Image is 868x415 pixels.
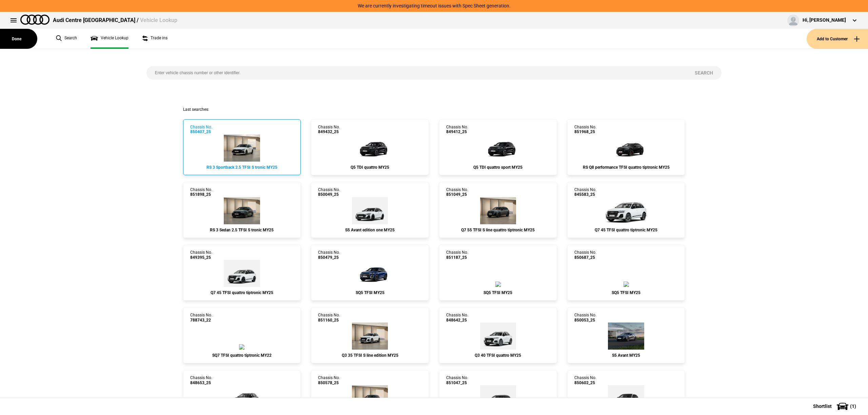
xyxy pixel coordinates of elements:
span: 851047_25 [446,380,468,385]
span: 848642_25 [446,318,468,323]
div: Q7 45 TFSI quattro tiptronic MY25 [190,290,294,295]
span: 851160_25 [318,318,340,323]
img: Audi_F3BCCX_25LE_FZ_2Y2Y_3FU_6FJ_3S2_V72_WN8_(Nadin:_3FU_3S2_6FJ_C62_V72_WN8)_ext.png [352,323,388,350]
span: Vehicle Lookup [140,17,177,23]
img: Audi_GUBS5Y_25S_GX_0E0E_PAH_6FJ_5MK_WA2_PQ7_53A_PYH_PWO_(Nadin:_53A_5MK_6FJ_C56_PAH_PQ7_PWO_PYH_W... [495,282,501,287]
div: Hi, [PERSON_NAME] [803,17,846,24]
input: Enter vehicle chassis number or other identifier. [146,66,687,80]
div: S5 Avant MY25 [574,353,678,358]
div: SQ5 TFSI MY25 [446,290,550,295]
img: Audi_8YMRWY_25_QH_6Y6Y_5MB_64U_(Nadin:_5MB_64U_C48)_ext.png [224,197,260,224]
img: Audi_GUBAUY_25_FW_0E0E_3FU_PAH_6FJ_(Nadin:_3FU_6FJ_C56_PAH)_ext.png [350,134,390,162]
span: 850479_25 [318,255,340,260]
span: Shortlist [813,404,832,409]
img: Audi_FU5S5Y_25S_GX_6Y6Y_PAH_5MK_WA2_PQ7_8RT_PYH_PWO_3FP_F19_(Nadin:_3FP_5MK_8RT_C85_F19_PAH_PQ7_P... [608,323,644,350]
div: Q5 TDI quattro MY25 [318,165,422,170]
div: SQ5 TFSI MY25 [318,290,422,295]
a: Trade ins [142,29,167,49]
span: 849432_25 [318,129,340,134]
div: Chassis No. [446,250,468,260]
span: 850053_25 [574,318,596,323]
button: Shortlist(1) [803,398,868,415]
div: Chassis No. [574,375,596,385]
span: 850687_25 [574,255,596,260]
img: Audi_8YFRWY_25_TG_Z9Z9_7TD_WA9_PEJ_5J5_(Nadin:_5J5_7TD_C48_PEJ_S7K_WA9)_ext.png [224,134,260,162]
img: Audi_8YFRWY_25_TG_0E0E_WA9_5MB_5J5_64U_(Nadin:_5J5_5MB_64U_C48_S7K_WA9)_ext.png [352,385,388,412]
span: 851968_25 [574,129,596,134]
span: 850407_25 [190,129,212,134]
img: Audi_GUBAUY_25S_GX_0E0E_WA9_PAH_WA7_5MB_6FJ_WXC_PWL_PYH_F80_H65_(Nadin:_5MB_6FJ_C56_F80_H65_PAH_P... [478,134,518,162]
span: 845583_25 [574,192,596,197]
div: Chassis No. [574,187,596,197]
div: Q3 35 TFSI S line edition MY25 [318,353,422,358]
div: Chassis No. [446,375,468,385]
div: S5 Avant edition one MY25 [318,228,422,232]
span: 850602_25 [574,380,596,385]
span: ( 1 ) [850,404,856,409]
div: Chassis No. [318,375,340,385]
button: Add to Customer [807,29,868,49]
img: Audi_GUBS5Y_25S_GX_0E0E_PAH_5MK_WA2_6FJ_53A_PYH_PWO_PQ7_(Nadin:_53A_5MK_6FJ_C56_PAH_PQ7_PWO_PYH_W... [624,282,629,287]
span: 788743_22 [190,318,212,323]
span: 851898_25 [190,192,212,197]
div: Q7 45 TFSI quattro tiptronic MY25 [574,228,678,232]
span: 848653_25 [190,380,212,385]
img: Audi_8YFRWY_25_TG_Z9Z9_PEJ_64U_(Nadin:_64U_C48_PEJ)_ext.png [608,385,644,412]
div: Chassis No. [318,250,340,260]
div: Chassis No. [574,313,596,323]
img: audi.png [20,15,50,25]
a: Search [56,29,77,49]
div: Chassis No. [574,250,596,260]
div: Audi Centre [GEOGRAPHIC_DATA] / [53,17,177,24]
span: 851187_25 [446,255,468,260]
div: RS 3 Sportback 2.5 TFSI S tronic MY25 [190,165,294,170]
span: 851049_25 [446,192,468,197]
div: SQ5 TFSI MY25 [574,290,678,295]
span: 850049_25 [318,192,340,197]
div: SQ7 TFSI quattro tiptronic MY22 [190,353,294,358]
div: Chassis No. [318,125,340,134]
img: Audi_4MQAI1_25_MP_2Y2Y_3FU_WA9_PAH_F72_(Nadin:_3FU_C93_F72_PAH_WA9)_ext.png [224,260,260,287]
img: Audi_GUBS5Y_25S_GX_2D2D_WA2_3Y4_3CX_53A_PYH_PWO_(Nadin:_3CX_3Y4_53A_C56_PWO_PYH_WA2)_ext.png [350,260,390,287]
span: 849395_25 [190,255,212,260]
img: Audi_4MQAI1_25_MP_2Y2Y_3FU_PAH_6FJ_(Nadin:_3FU_6FJ_C91_PAH_S9S)_ext.png [602,197,650,224]
div: Q7 55 TFSI S line quattro tiptronic MY25 [446,228,550,232]
img: Audi_4MQCX2_25_EI_6Y6Y_PAH_6FJ_F71_(Nadin:_6FJ_C95_F71_PAH)_ext.png [480,197,516,224]
img: Audi_4MQCX2_25_EI_0E0E_PAH_6FJ_F71_(Nadin:_6FJ_C95_F71_PAH)_ext.png [480,385,516,412]
div: Chassis No. [318,187,340,197]
div: Q5 TDI quattro sport MY25 [446,165,550,170]
a: Vehicle Lookup [91,29,129,49]
div: RS Q8 performance TFSI quattro tiptronic MY25 [574,165,678,170]
span: 849412_25 [446,129,468,134]
img: Audi_F3BB6Y_25_FZ_2Y2Y_3FU_4ZD_3S2_V72_(Nadin:_3FU_3S2_4ZD_6FJ_C62_V72)_ext.png [480,323,516,350]
button: Search [686,66,722,80]
img: Audi_F3BCCX_25LE_FZ_0E0E_3FU_QQ2_3S2_V72_WN8_(Nadin:_3FU_3S2_C62_QQ2_V72_WN8)_ext.png [221,385,262,412]
div: Chassis No. [190,187,212,197]
div: RS 3 Sedan 2.5 TFSI S tronic MY25 [190,228,294,232]
div: Q3 40 TFSI quattro MY25 [446,353,550,358]
div: Chassis No. [190,125,212,134]
span: 850578_25 [318,380,340,385]
div: Chassis No. [190,375,212,385]
div: Chassis No. [446,313,468,323]
div: Chassis No. [190,313,212,323]
img: Audi_4MTRR2_25_UB_0E0E_WBX_3S2_PL2_4ZP_5MH_64J_(Nadin:_3S2_4ZP_5MH_64J_C94_PL2_WBX)_ext.png [606,134,647,162]
img: Audi_4MGSW1_22_EI_0E0E_PAO_PA8_4ZD_6FA_7TS_(Nadin:_3S2_4ZD_6FA_7TS_C59_PA8_PAO)_ext.png [239,344,244,350]
div: Chassis No. [446,125,468,134]
div: Chassis No. [446,187,468,197]
div: Chassis No. [318,313,340,323]
div: Chassis No. [574,125,596,134]
img: Audi_FU5S5Y_25LE_GX_2Y2Y_PAH_3FP_(Nadin:_3FP_C85_PAH_SN8)_ext.png [352,197,388,224]
span: Last searches: [183,107,209,112]
div: Chassis No. [190,250,212,260]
